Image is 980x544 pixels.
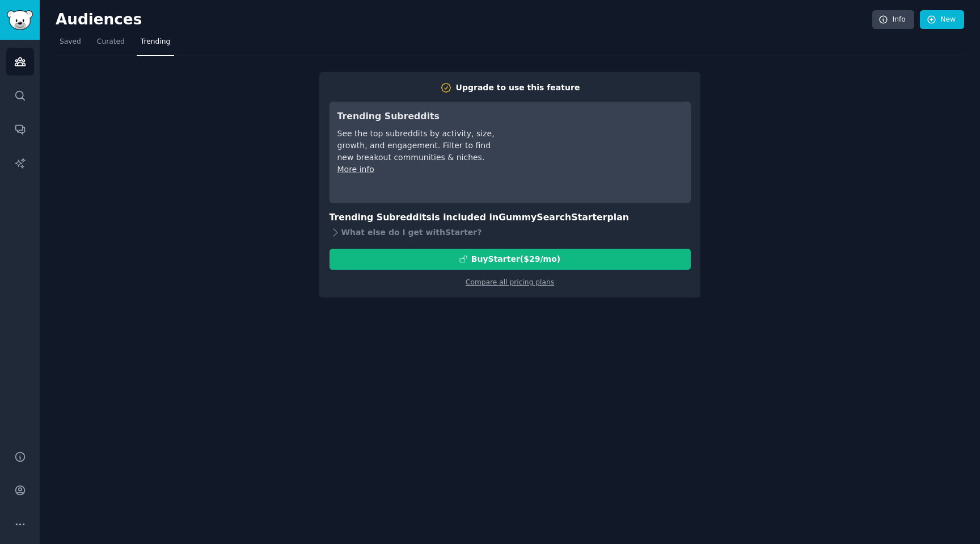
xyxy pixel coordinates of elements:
div: What else do I get with Starter ? [330,225,691,241]
a: Info [872,10,914,30]
div: Upgrade to use this feature [456,82,580,94]
a: Curated [93,33,129,56]
span: Curated [97,37,125,47]
span: Saved [60,37,81,47]
a: Trending [137,33,174,56]
span: Trending [141,37,170,47]
h2: Audiences [56,11,872,29]
div: Buy Starter ($ 29 /mo ) [471,253,560,265]
h3: Trending Subreddits is included in plan [330,211,691,225]
button: BuyStarter($29/mo) [330,249,691,270]
iframe: YouTube video player [513,110,683,195]
span: GummySearch Starter [499,212,607,223]
a: New [920,10,964,30]
img: GummySearch logo [7,10,33,30]
a: More info [337,165,374,174]
a: Saved [56,33,85,56]
div: See the top subreddits by activity, size, growth, and engagement. Filter to find new breakout com... [337,128,497,164]
h3: Trending Subreddits [337,110,497,124]
a: Compare all pricing plans [466,278,554,286]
